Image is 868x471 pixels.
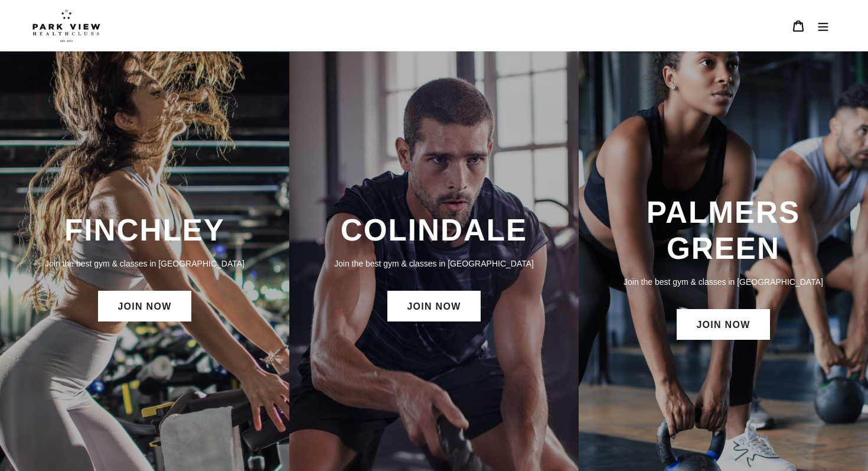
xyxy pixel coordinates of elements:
a: JOIN NOW: Colindale Membership [387,291,480,321]
a: JOIN NOW: Palmers Green Membership [677,309,769,340]
p: Join the best gym & classes in [GEOGRAPHIC_DATA] [12,257,278,270]
h3: FINCHLEY [12,212,278,248]
a: JOIN NOW: Finchley Membership [98,291,191,321]
button: Menu [811,13,836,38]
h3: COLINDALE [301,212,567,248]
p: Join the best gym & classes in [GEOGRAPHIC_DATA] [301,257,567,270]
p: Join the best gym & classes in [GEOGRAPHIC_DATA] [590,275,856,288]
h3: PALMERS GREEN [590,194,856,267]
img: Park view health clubs is a gym near you. [32,9,100,42]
